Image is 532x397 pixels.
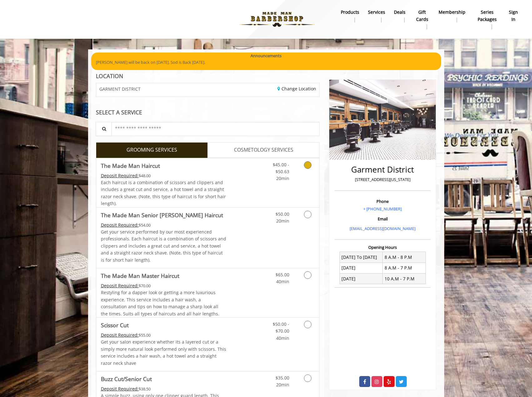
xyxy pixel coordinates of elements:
[276,279,289,284] span: 40min
[277,86,316,92] a: Change Location
[350,226,415,231] a: [EMAIL_ADDRESS][DOMAIN_NAME]
[336,199,429,204] h3: Phone
[101,229,226,264] p: Get your service performed by our most experienced professionals. Each haircut is a combination o...
[276,335,289,341] span: 40min
[101,222,226,229] div: $54.00
[276,211,289,217] span: $50.00
[273,321,289,334] span: $50.00 - $70.00
[363,206,402,212] a: + [PHONE_NUMBER]
[101,321,129,329] b: Scissor Cut
[340,263,383,273] td: [DATE]
[336,217,429,221] h3: Email
[101,222,139,228] span: This service needs some Advance to be paid before we block your appointment
[101,283,139,289] span: This service needs some Advance to be paid before we block your appointment
[101,332,226,339] div: $55.00
[96,59,436,66] p: [PERSON_NAME] will be back on [DATE]. Sod is Back [DATE].
[251,53,281,59] b: Announcements
[414,9,430,23] b: gift cards
[101,374,152,383] b: Buzz Cut/Senior Cut
[101,211,223,219] b: The Made Man Senior [PERSON_NAME] Haircut
[101,179,226,206] span: Each haircut is a combination of scissors and clippers and includes a great cut and service, a ho...
[383,263,426,273] td: 8 A.M - 7 P.M
[474,9,500,23] b: Series packages
[383,252,426,263] td: 8 A.M - 8 P.M
[234,146,293,154] span: COSMETOLOGY SERVICES
[340,274,383,284] td: [DATE]
[504,8,523,24] a: sign insign in
[340,252,383,263] td: [DATE] To [DATE]
[368,9,385,16] b: Services
[364,8,390,24] a: ServicesServices
[101,172,226,179] div: $48.00
[99,87,141,91] span: GARMENT DISTRICT
[434,8,470,24] a: MembershipMembership
[341,9,359,16] b: products
[101,271,179,280] b: The Made Man Master Haircut
[336,165,429,174] h2: Garment District
[336,8,364,24] a: Productsproducts
[234,2,320,37] img: Made Man Barbershop logo
[394,9,405,16] b: Deals
[276,218,289,224] span: 20min
[101,173,139,178] span: This service needs some Advance to be paid before we block your appointment
[410,8,434,31] a: Gift cardsgift cards
[383,274,426,284] td: 10 A.M - 7 P.M
[335,245,430,249] h3: Opening Hours
[276,175,289,181] span: 20min
[276,375,289,381] span: $35.00
[101,386,139,392] span: This service needs some Advance to be paid before we block your appointment
[101,332,139,338] span: This service needs some Advance to be paid before we block your appointment
[439,9,465,16] b: Membership
[101,289,219,316] span: Restyling for a dapper look or getting a more luxurious experience. This service includes a hair ...
[101,385,226,392] div: $38.50
[273,162,289,174] span: $45.00 - $50.63
[101,161,160,170] b: The Made Man Haircut
[276,272,289,278] span: $65.00
[101,339,226,367] p: Get your salon experience whether its a layered cut or a simply more natural look performed only ...
[101,282,226,289] div: $70.00
[336,176,429,183] p: [STREET_ADDRESS][US_STATE]
[509,9,519,23] b: sign in
[276,382,289,388] span: 20min
[96,122,112,136] button: Service Search
[470,8,504,31] a: Series packagesSeries packages
[96,109,320,115] div: SELECT A SERVICE
[127,146,177,154] span: GROOMING SERVICES
[96,72,123,80] b: LOCATION
[390,8,410,24] a: DealsDeals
